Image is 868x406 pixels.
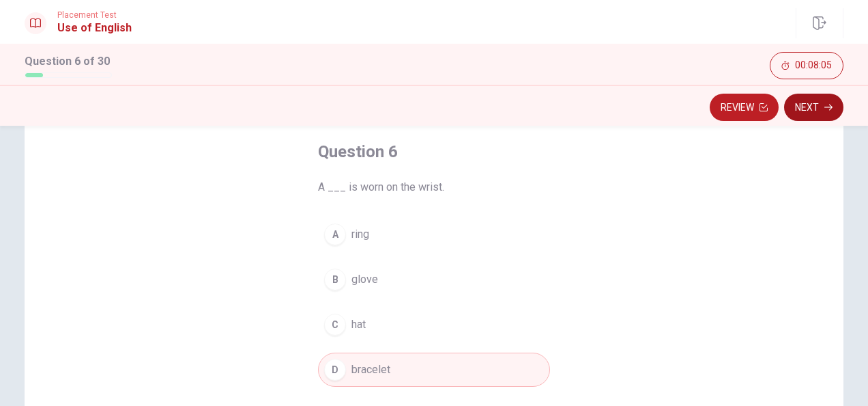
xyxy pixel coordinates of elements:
[710,94,779,121] button: Review
[57,10,132,20] span: Placement Test
[324,269,346,290] div: B
[351,362,390,378] span: bracelet
[324,224,346,245] div: A
[318,179,550,195] span: A ___ is worn on the wrist.
[351,316,366,333] span: hat
[318,262,550,297] button: Bglove
[351,271,378,288] span: glove
[318,141,550,163] h4: Question 6
[351,226,369,243] span: ring
[318,353,550,387] button: Dbracelet
[25,53,112,70] h1: Question 6 of 30
[784,94,843,121] button: Next
[57,20,132,36] h1: Use of English
[324,314,346,336] div: C
[795,60,832,71] span: 00:08:05
[318,217,550,252] button: Aring
[318,308,550,342] button: Chat
[770,52,843,79] button: 00:08:05
[324,359,346,381] div: D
